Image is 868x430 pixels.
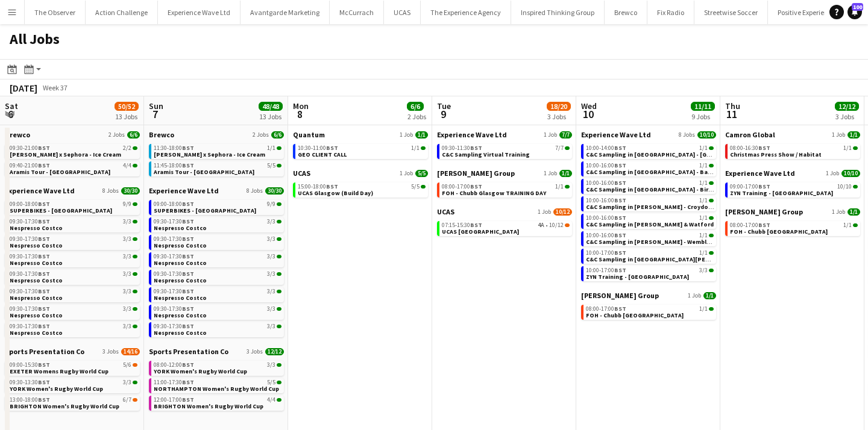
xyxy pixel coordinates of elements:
span: SUPERBIKES - Donington Park [10,207,112,214]
span: BST [614,179,626,187]
span: 3/3 [267,362,275,368]
span: 5/5 [267,379,275,385]
div: • [442,222,570,228]
span: Nespresso Costco [154,259,207,267]
span: 09:30-13:30 [10,379,50,385]
a: UCAS1 Job5/5 [293,169,428,178]
span: 1/1 [699,198,708,204]
span: Nespresso Costco [10,294,63,302]
a: 09:30-17:30BST3/3Nespresso Costco [10,322,137,336]
a: Experience Wave Ltd8 Jobs30/30 [5,186,140,195]
span: 4A [538,222,544,228]
a: 09:30-17:30BST3/3Nespresso Costco [154,270,281,284]
span: UCAS [293,169,310,178]
span: Sports Presentation Co [149,347,228,356]
span: BST [470,144,482,152]
span: 08:00-17:00 [442,184,482,190]
div: [PERSON_NAME] Group1 Job1/108:00-17:00BST1/1FOH - Chubb [GEOGRAPHIC_DATA] [581,291,716,322]
span: BST [182,305,194,313]
span: BST [182,161,194,169]
span: BST [614,305,626,313]
span: 1/1 [843,222,852,228]
a: 15:00-18:00BST5/5UCAS Glasgow (Build Day) [298,182,426,196]
span: 09:00-18:00 [10,201,50,207]
a: UCAS1 Job10/12 [437,207,572,216]
span: 10:00-17:00 [586,250,626,256]
span: 2/2 [123,145,131,151]
a: 09:30-17:30BST3/3Nespresso Costco [154,305,281,319]
a: Brewco2 Jobs6/6 [149,130,284,139]
button: The Observer [25,1,86,24]
span: BST [38,144,50,152]
a: 09:30-17:30BST3/3Nespresso Costco [10,235,137,249]
span: BST [182,270,194,278]
span: 09:30-17:30 [10,323,50,329]
span: 10/10 [697,131,716,139]
span: YORK Women's Rugby World Cup [154,367,247,375]
a: 07:15-15:30BST4A•10/12UCAS [GEOGRAPHIC_DATA] [442,221,570,235]
span: 8 Jobs [247,187,263,195]
span: UCAS Glasgow [442,228,519,235]
a: 09:40-21:00BST4/4Aramis Tour - [GEOGRAPHIC_DATA] [10,161,137,175]
span: 3/3 [123,323,131,329]
span: 3/3 [123,271,131,277]
span: BST [326,182,338,190]
span: 10/12 [549,222,564,228]
a: Brewco2 Jobs6/6 [5,130,140,139]
span: Experience Wave Ltd [5,186,75,195]
span: BST [758,144,770,152]
span: 1/1 [415,131,428,139]
span: 1 Job [544,131,557,139]
a: 10:00-16:00BST1/1C&C Sampling in [GEOGRAPHIC_DATA] - Barking & Leighton [586,161,714,175]
span: 09:30-17:30 [154,271,194,277]
span: 1/1 [555,184,564,190]
span: BST [38,200,50,208]
span: 1/1 [703,292,716,299]
span: BST [182,235,194,243]
button: Inspired Thinking Group [511,1,605,24]
span: Nespresso Costco [154,241,207,249]
div: Camron Global1 Job1/108:00-16:30BST1/1Christmas Press Show / Habitat [725,130,860,169]
a: 09:00-18:00BST9/9SUPERBIKES - [GEOGRAPHIC_DATA] [154,200,281,214]
span: 12/12 [265,348,284,355]
span: 10/10 [841,170,860,177]
a: [PERSON_NAME] Group1 Job1/1 [581,291,716,300]
span: 1/1 [699,180,708,186]
span: 11:45-18:00 [154,163,194,169]
span: 1/1 [848,208,860,216]
span: BST [38,161,50,169]
span: 5/5 [415,170,428,177]
a: 08:00-17:00BST1/1FOH - Chubb [GEOGRAPHIC_DATA] [586,305,714,319]
span: C&C Sampling Virtual Training [442,151,530,158]
a: 09:30-17:30BST3/3Nespresso Costco [10,252,137,266]
a: Sports Presentation Co3 Jobs12/12 [149,347,284,356]
span: 10:00-16:00 [586,215,626,221]
span: 1/1 [559,170,572,177]
span: Mace Group [581,291,659,300]
a: 11:45-18:00BST5/5Aramis Tour - [GEOGRAPHIC_DATA] [154,161,281,175]
span: 1/1 [699,232,708,238]
span: 1 Job [832,131,845,139]
div: Experience Wave Ltd8 Jobs10/1010:00-14:00BST1/1C&C Sampling in [GEOGRAPHIC_DATA] - [GEOGRAPHIC_DA... [581,130,716,291]
a: 09:30-17:30BST3/3Nespresso Costco [154,235,281,249]
span: Nespresso Costco [154,276,207,284]
span: Nespresso Costco [10,311,63,319]
button: Streetwise Soccer [694,1,768,24]
span: 15:00-18:00 [298,184,338,190]
span: BST [614,161,626,169]
div: [PERSON_NAME] Group1 Job1/108:00-17:00BST1/1FOH - Chubb Glasgow TRAINING DAY [437,169,572,207]
span: 3/3 [267,288,275,294]
span: 09:30-17:30 [154,236,194,242]
span: 1/1 [411,145,420,151]
button: McCurrach [330,1,384,24]
a: 09:30-17:30BST3/3Nespresso Costco [154,217,281,231]
div: [PERSON_NAME] Group1 Job1/108:00-17:00BST1/1FOH - Chubb [GEOGRAPHIC_DATA] [725,207,860,238]
a: 08:00-17:00BST1/1FOH - Chubb Glasgow TRAINING DAY [442,182,570,196]
span: 09:00-17:00 [730,184,770,190]
a: 10:00-17:00BST1/1C&C Sampling in [GEOGRAPHIC_DATA][PERSON_NAME][GEOGRAPHIC_DATA] & [GEOGRAPHIC_DATA] [586,249,714,263]
span: YORK Women's Rugby World Cup [10,385,103,393]
span: 10:00-16:00 [586,180,626,186]
a: 09:30-11:30BST7/7C&C Sampling Virtual Training [442,144,570,158]
span: UCAS [437,207,454,216]
span: 3/3 [123,254,131,260]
